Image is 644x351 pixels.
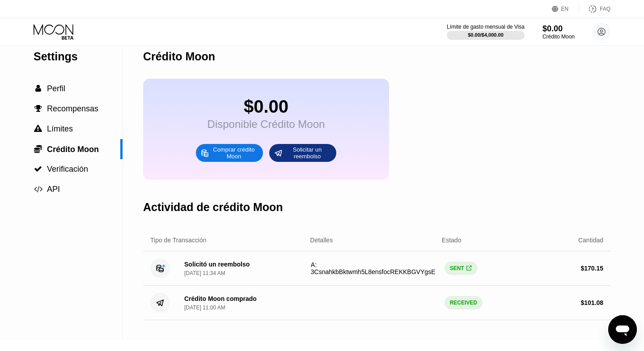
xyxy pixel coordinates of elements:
[445,262,478,275] div: SENT
[209,146,258,160] div: Comprar crédito Moon
[35,85,41,93] span: 
[442,237,462,244] div: Estado
[34,165,42,173] span: 
[150,237,207,244] div: Tipo de Transacción
[542,24,575,34] div: $0.00
[184,270,225,276] div: [DATE] 11:34 AM
[196,144,263,162] div: Comprar crédito Moon
[561,6,569,12] div: EN
[208,97,325,117] div: $0.00
[580,299,603,306] div: $ 101.08
[47,84,65,93] span: Perfil
[445,296,483,309] div: RECEIVED
[580,265,603,272] div: $ 170.15
[311,261,436,275] span: A: 3CsnahkbBktwmh5L8ensfocREKKBGVYgsE
[34,144,42,153] span: 
[34,50,123,63] div: Settings
[184,261,250,268] div: Solicitó un reembolso
[47,124,73,133] span: Límites
[47,165,88,173] span: Verificación
[579,4,610,13] div: FAQ
[542,34,575,40] div: Crédito Moon
[34,185,42,193] span: 
[34,105,42,113] span: 
[143,50,215,63] div: Crédito Moon
[208,118,325,131] div: Disponible Crédito Moon
[34,165,42,173] div: 
[143,201,283,214] div: Actividad de crédito Moon
[283,146,332,160] div: Solicitar un reembolso
[47,145,99,154] span: Crédito Moon
[34,185,42,193] div: 
[47,185,60,194] span: API
[447,24,525,30] div: Límite de gasto mensual de Visa
[34,85,42,93] div: 
[34,125,42,133] div: 
[542,24,575,40] div: $0.00Crédito Moon
[34,144,42,153] div: 
[184,295,257,302] div: Crédito Moon comprado
[466,265,472,272] div: 
[269,144,336,162] div: Solicitar un reembolso
[184,304,225,311] div: [DATE] 11:00 AM
[34,125,42,133] span: 
[447,24,525,40] div: Límite de gasto mensual de Visa$0.00/$4,000.00
[466,265,471,272] span: 
[47,104,98,113] span: Recompensas
[552,4,579,13] div: EN
[578,237,603,244] div: Cantidad
[600,6,610,12] div: FAQ
[34,105,42,113] div: 
[608,315,637,344] iframe: Botón para iniciar la ventana de mensajería, conversación en curso
[468,32,504,38] div: $0.00 / $4,000.00
[310,237,333,244] div: Detalles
